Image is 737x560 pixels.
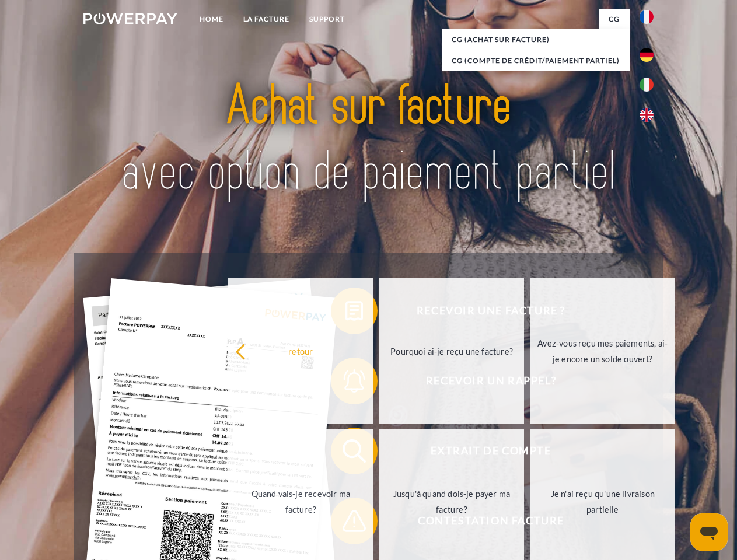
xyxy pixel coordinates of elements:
[640,48,654,62] img: de
[299,9,355,30] a: Support
[537,486,668,517] div: Je n'ai reçu qu'une livraison partielle
[386,343,518,359] div: Pourquoi ai-je reçu une facture?
[640,10,654,24] img: fr
[233,9,299,30] a: LA FACTURE
[111,56,626,223] img: title-powerpay_fr.svg
[599,9,630,30] a: CG
[442,29,630,50] a: CG (achat sur facture)
[640,108,654,122] img: en
[83,13,177,24] img: logo-powerpay-white.svg
[235,486,366,517] div: Quand vais-je recevoir ma facture?
[537,335,668,367] div: Avez-vous reçu mes paiements, ai-je encore un solde ouvert?
[235,343,366,359] div: retour
[190,9,233,30] a: Home
[640,78,654,92] img: it
[530,278,675,424] a: Avez-vous reçu mes paiements, ai-je encore un solde ouvert?
[386,486,518,517] div: Jusqu'à quand dois-je payer ma facture?
[442,50,630,71] a: CG (Compte de crédit/paiement partiel)
[690,513,728,551] iframe: Bouton de lancement de la fenêtre de messagerie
